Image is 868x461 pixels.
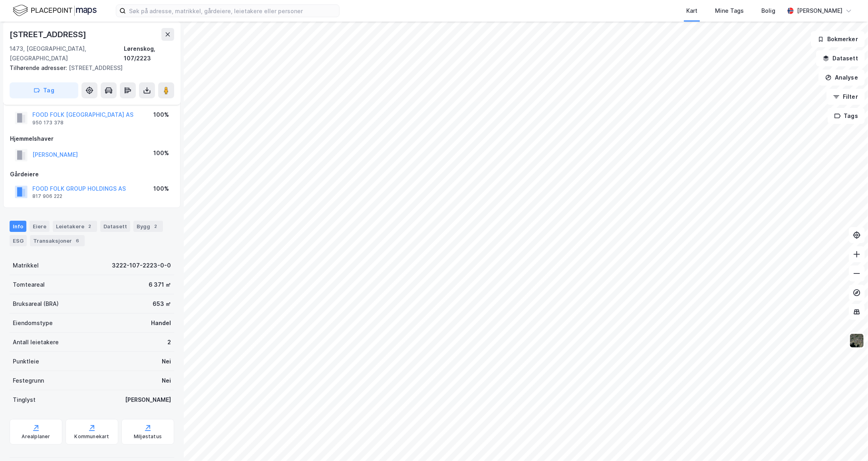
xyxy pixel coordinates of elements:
div: 1473, [GEOGRAPHIC_DATA], [GEOGRAPHIC_DATA] [10,44,124,63]
div: Nei [162,376,171,385]
div: 817 906 222 [32,193,62,200]
div: 100% [153,184,169,194]
div: 653 ㎡ [153,299,171,309]
div: Info [10,221,26,232]
div: Hjemmelshaver [10,134,174,144]
div: 3222-107-2223-0-0 [112,261,171,270]
div: Miljøstatus [134,433,162,440]
img: logo.f888ab2527a4732fd821a326f86c7f29.svg [13,4,97,18]
div: [PERSON_NAME] [125,395,171,405]
div: Eiere [30,221,50,232]
div: 6 371 ㎡ [149,280,171,289]
div: [STREET_ADDRESS] [10,63,168,73]
img: 9k= [849,333,864,348]
div: Lørenskog, 107/2223 [124,44,174,63]
div: [STREET_ADDRESS] [10,28,88,41]
div: 950 173 378 [32,120,64,126]
div: Eiendomstype [13,318,53,328]
button: Filter [826,89,865,105]
div: Bygg [133,221,163,232]
input: Søk på adresse, matrikkel, gårdeiere, leietakere eller personer [126,5,339,17]
div: Matrikkel [13,261,39,270]
div: 2 [167,337,171,347]
div: Nei [162,357,171,366]
div: Bruksareal (BRA) [13,299,59,309]
button: Bokmerker [811,31,865,47]
div: ESG [10,235,27,246]
div: Datasett [100,221,130,232]
div: 6 [73,237,81,245]
div: Antall leietakere [13,337,59,347]
div: 2 [86,222,94,230]
div: 100% [153,110,169,120]
div: Festegrunn [13,376,44,385]
div: Transaksjoner [30,235,85,246]
button: Tag [10,82,78,98]
div: Bolig [761,6,775,16]
div: Tomteareal [13,280,45,289]
div: Kart [686,6,697,16]
div: 2 [152,222,160,230]
button: Analyse [818,70,865,86]
div: Leietakere [53,221,97,232]
div: Arealplaner [22,433,50,440]
button: Datasett [816,50,865,66]
div: Gårdeiere [10,170,174,179]
span: Tilhørende adresser: [10,64,69,71]
div: Handel [151,318,171,328]
div: Tinglyst [13,395,36,405]
iframe: Chat Widget [828,423,868,461]
button: Tags [828,108,865,124]
div: [PERSON_NAME] [797,6,842,16]
div: Mine Tags [715,6,744,16]
div: Punktleie [13,357,39,366]
div: 100% [153,148,169,158]
div: Chatt-widget [828,423,868,461]
div: Kommunekart [74,433,109,440]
